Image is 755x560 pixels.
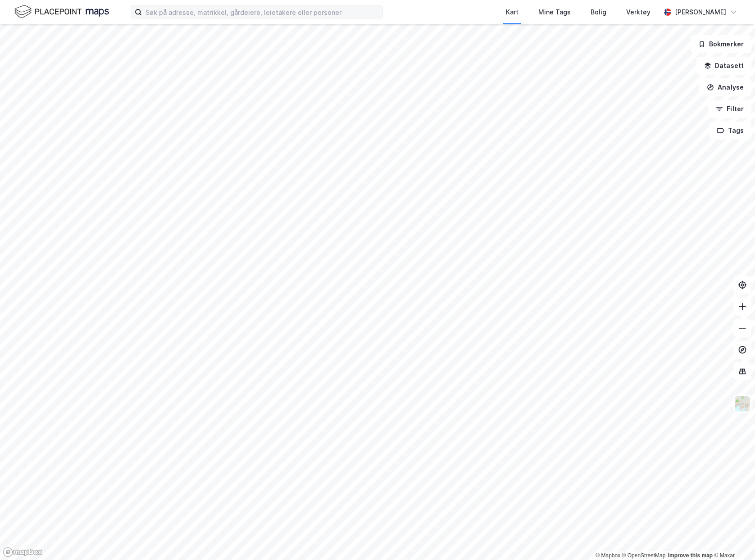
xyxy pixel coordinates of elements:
[14,4,109,20] img: logo.f888ab2527a4732fd821a326f86c7f29.svg
[626,7,650,18] div: Verktøy
[710,517,755,560] div: Kontrollprogram for chat
[710,517,755,560] iframe: Chat Widget
[591,7,606,18] div: Bolig
[675,7,726,18] div: [PERSON_NAME]
[538,7,571,18] div: Mine Tags
[142,5,382,19] input: Søk på adresse, matrikkel, gårdeiere, leietakere eller personer
[506,7,518,18] div: Kart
